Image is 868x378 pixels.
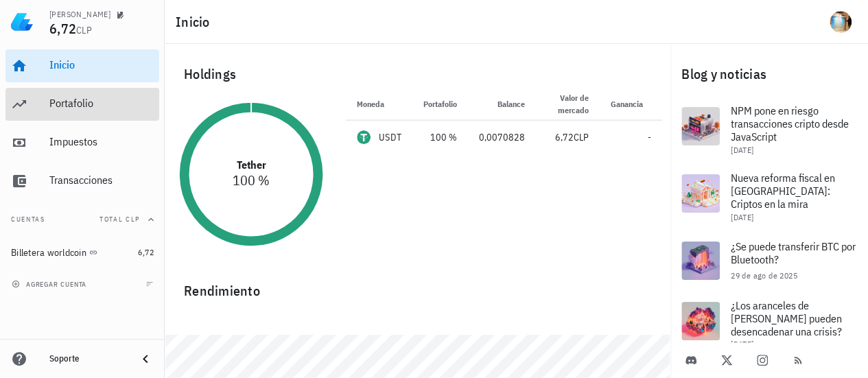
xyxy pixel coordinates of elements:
[423,130,457,145] div: 100 %
[346,88,412,121] th: Moneda
[412,88,468,121] th: Portafolio
[5,165,159,198] a: Transacciones
[670,96,868,163] a: NPM pone en riesgo transacciones cripto desde JavaScript [DATE]
[670,231,868,291] a: ¿Se puede transferir BTC por Bluetooth? 29 de ago de 2025
[479,130,525,145] div: 0,0070828
[5,49,159,82] a: Inicio
[49,9,110,20] div: [PERSON_NAME]
[49,19,76,38] span: 6,72
[357,130,371,144] div: USDT-icon
[49,97,154,110] div: Portafolio
[5,203,159,236] button: CuentasTotal CLP
[648,131,651,143] span: -
[11,247,86,259] div: Billetera worldcoin
[611,99,651,109] span: Ganancia
[830,11,852,33] div: avatar
[176,11,215,33] h1: Inicio
[731,298,842,338] span: ¿Los aranceles de [PERSON_NAME] pueden desencadenar una crisis?
[731,212,753,222] span: [DATE]
[731,270,797,281] span: 29 de ago de 2025
[731,171,835,211] span: Nueva reforma fiscal en [GEOGRAPHIC_DATA]: Criptos en la mira
[379,130,401,144] div: USDT
[76,24,92,36] span: CLP
[555,131,574,143] span: 6,72
[670,291,868,358] a: ¿Los aranceles de [PERSON_NAME] pueden desencadenar una crisis? [DATE]
[8,277,93,291] button: agregar cuenta
[536,88,600,121] th: Valor de mercado
[670,163,868,231] a: Nueva reforma fiscal en [GEOGRAPHIC_DATA]: Criptos en la mira [DATE]
[468,88,536,121] th: Balance
[5,88,159,121] a: Portafolio
[49,135,154,148] div: Impuestos
[173,269,662,302] div: Rendimiento
[574,131,589,143] span: CLP
[49,58,154,71] div: Inicio
[731,104,849,143] span: NPM pone en riesgo transacciones cripto desde JavaScript
[5,126,159,159] a: Impuestos
[670,52,868,96] div: Blog y noticias
[173,52,662,96] div: Holdings
[731,145,753,155] span: [DATE]
[14,280,86,289] span: agregar cuenta
[11,11,33,33] img: LedgiFi
[49,174,154,187] div: Transacciones
[138,247,154,257] span: 6,72
[731,239,856,266] span: ¿Se puede transferir BTC por Bluetooth?
[49,353,126,364] div: Soporte
[5,236,159,269] a: Billetera worldcoin 6,72
[99,215,140,224] span: Total CLP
